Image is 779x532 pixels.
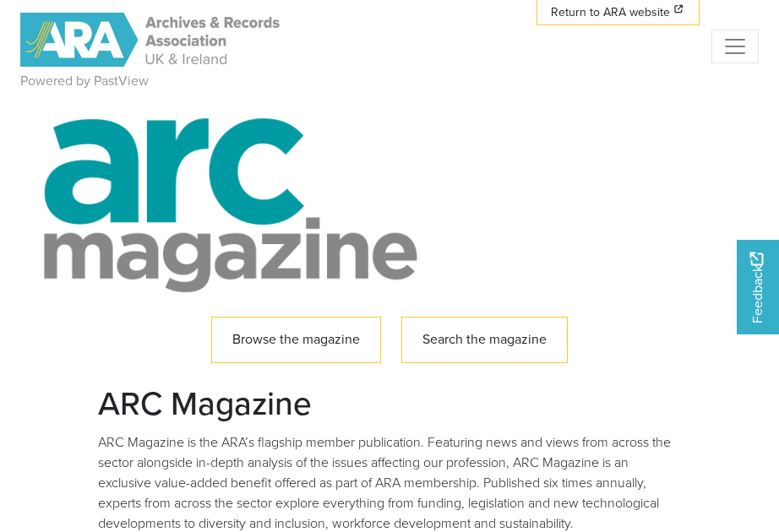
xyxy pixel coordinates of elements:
[711,30,759,63] button: Menu
[747,252,767,323] span: Feedback
[20,3,282,77] a: ARA - ARC Magazine | Powered by PastView logo
[20,13,282,67] img: ARA - ARC Magazine | Powered by PastView
[722,34,748,59] span: Menu
[20,71,149,91] a: Powered by PastView
[737,240,779,334] a: Would you like to provide feedback?
[551,3,670,21] span: Return to ARA website
[211,317,381,363] a: Browse the magazine
[401,317,568,363] a: Search the magazine
[98,383,681,423] h2: ARC Magazine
